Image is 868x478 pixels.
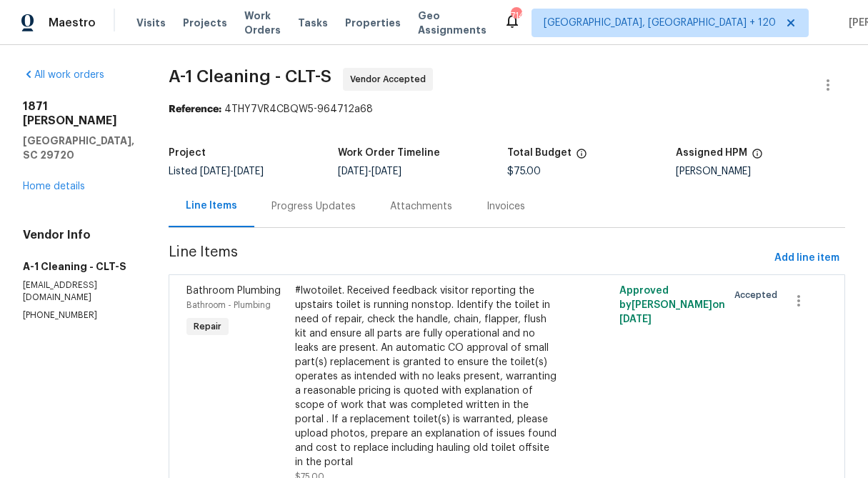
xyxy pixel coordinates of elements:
[345,16,401,30] span: Properties
[23,279,134,304] p: [EMAIL_ADDRESS][DOMAIN_NAME]
[244,9,281,37] span: Work Orders
[169,102,845,116] div: 4THY7VR4CBQW5-964712a68
[734,288,783,302] span: Accepted
[169,68,331,85] span: A-1 Cleaning - CLT-S
[544,16,776,30] span: [GEOGRAPHIC_DATA], [GEOGRAPHIC_DATA] + 120
[23,259,134,274] h5: A-1 Cleaning - CLT-S
[390,199,452,214] div: Attachments
[371,166,401,176] span: [DATE]
[200,166,264,176] span: -
[23,134,134,162] h5: [GEOGRAPHIC_DATA], SC 29720
[23,70,104,80] a: All work orders
[23,228,134,242] h4: Vendor Info
[23,309,134,322] p: [PHONE_NUMBER]
[169,148,206,158] h5: Project
[676,166,845,176] div: [PERSON_NAME]
[169,104,221,114] b: Reference:
[619,314,652,324] span: [DATE]
[338,166,401,176] span: -
[507,166,541,176] span: $75.00
[271,199,356,214] div: Progress Updates
[619,286,725,324] span: Approved by [PERSON_NAME] on
[752,148,763,166] span: The hpm assigned to this work order.
[769,245,845,272] button: Add line item
[576,148,587,166] span: The total cost of line items that have been proposed by Opendoor. This sum includes line items th...
[234,166,264,176] span: [DATE]
[49,16,96,30] span: Maestro
[23,181,85,191] a: Home details
[23,99,134,128] h2: 1871 [PERSON_NAME]
[186,286,281,296] span: Bathroom Plumbing
[350,72,431,86] span: Vendor Accepted
[511,9,521,23] div: 714
[298,18,328,28] span: Tasks
[186,199,237,213] div: Line Items
[186,301,271,309] span: Bathroom - Plumbing
[507,148,572,158] h5: Total Budget
[188,319,227,334] span: Repair
[487,199,525,214] div: Invoices
[169,245,769,272] span: Line Items
[200,166,230,176] span: [DATE]
[295,284,557,469] div: #lwotoilet. Received feedback visitor reporting the upstairs toilet is running nonstop. Identify ...
[774,249,839,267] span: Add line item
[338,166,368,176] span: [DATE]
[169,166,264,176] span: Listed
[136,16,166,30] span: Visits
[338,148,440,158] h5: Work Order Timeline
[183,16,227,30] span: Projects
[418,9,487,37] span: Geo Assignments
[676,148,747,158] h5: Assigned HPM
